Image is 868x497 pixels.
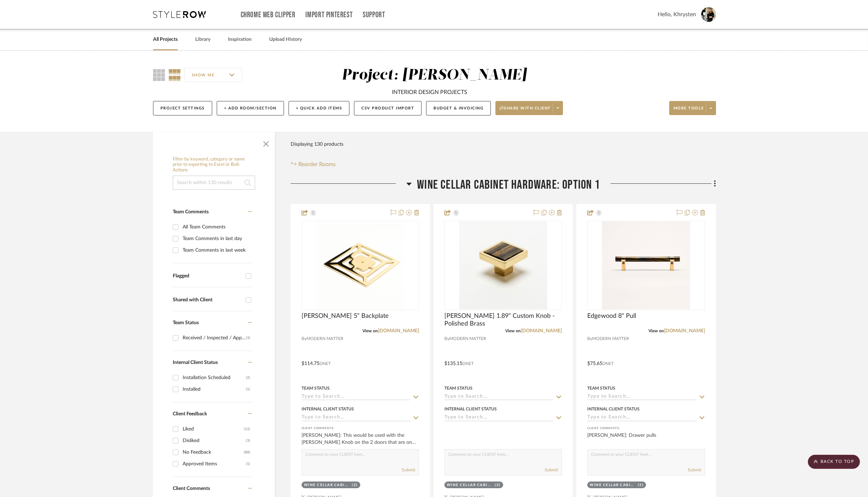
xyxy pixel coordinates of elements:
div: (1) [246,384,250,395]
div: (2) [495,483,501,488]
div: Internal Client Status [587,406,640,412]
span: More tools [673,106,704,116]
a: Library [195,35,210,44]
a: Inspiration [228,35,252,44]
button: CSV Product Import [354,101,422,115]
div: Flagged [173,273,242,279]
span: Client Comments [173,486,210,491]
a: Import Pinterest [305,12,353,18]
span: Edgewood 8" Pull [587,312,636,320]
div: Liked [183,423,244,435]
div: (2) [352,483,358,488]
div: Project: [PERSON_NAME] [342,68,527,83]
span: [PERSON_NAME] 5" Backplate [302,312,389,320]
span: View on [505,329,521,333]
span: Reorder Rooms [298,160,336,169]
button: Submit [402,467,415,473]
span: MODERN MATTER [592,335,629,342]
div: (3) [246,435,250,446]
img: Edgewood 8" Pull [602,221,690,309]
div: Team Status [444,385,473,391]
button: Submit [688,467,701,473]
div: Received / Inspected / Approved [183,332,246,344]
button: Project Settings [153,101,212,115]
div: Team Status [302,385,330,391]
span: By [302,335,306,342]
input: Type to Search… [587,415,696,421]
span: Team Status [173,320,199,325]
a: Upload History [269,35,302,44]
div: Installation Scheduled [183,372,246,383]
div: (1) [246,458,250,470]
input: Type to Search… [587,394,696,401]
div: Displaying 130 products [291,137,343,151]
div: 0 [445,221,562,310]
div: Wine Cellar CAbinet Hardware: option 1 [590,483,636,488]
div: 0 [588,221,704,310]
input: Search within 130 results [173,176,255,190]
input: Type to Search… [302,415,411,421]
a: Support [363,12,385,18]
span: MODERN MATTER [306,335,343,342]
div: Team Comments in last week [183,245,250,256]
div: (88) [244,447,250,458]
span: Client Feedback [173,411,207,416]
button: Budget & Invoicing [426,101,491,115]
div: 0 [302,221,419,310]
button: + Quick Add Items [289,101,350,115]
div: All Team Comments [183,221,250,233]
div: [PERSON_NAME]: This would be used with the [PERSON_NAME] Knob on the 2 doors that are on each sid... [302,432,419,446]
div: (3) [246,332,250,344]
button: Share with client [495,101,563,115]
span: Hello, Khrysten [658,10,696,19]
div: (3) [638,483,644,488]
img: Horne 1.89" Custom Knob - Polished Brass [459,221,547,309]
img: avatar [701,7,716,22]
button: + Add Room/Section [217,101,284,115]
div: Approved Items [183,458,246,470]
span: View on [648,329,664,333]
input: Type to Search… [302,394,411,401]
span: By [444,335,449,342]
div: (12) [244,423,250,435]
div: INTERIOR DESIGN PROJECTS [392,88,467,96]
div: Internal Client Status [302,406,354,412]
div: No Feedback [183,447,244,458]
div: Installed [183,384,246,395]
span: MODERN MATTER [449,335,486,342]
a: [DOMAIN_NAME] [378,328,419,333]
div: [PERSON_NAME]: Drawer pulls [587,432,705,446]
span: Share with client [500,106,551,116]
span: Team Comments [173,209,209,214]
span: Wine Cellar CAbinet Hardware: option 1 [417,177,600,193]
span: [PERSON_NAME] 1.89" Custom Knob - Polished Brass [444,312,562,328]
a: [DOMAIN_NAME] [521,328,562,333]
button: Close [259,136,273,150]
div: Team Comments in last day [183,233,250,244]
img: Benson 5" Backplate [316,221,404,309]
span: By [587,335,592,342]
div: (2) [246,372,250,383]
scroll-to-top-button: BACK TO TOP [808,455,860,469]
a: All Projects [153,35,178,44]
a: Chrome Web Clipper [241,12,296,18]
input: Type to Search… [444,415,553,421]
div: Wine Cellar CAbinet Hardware: option 1 [304,483,350,488]
div: Disliked [183,435,246,446]
div: Wine Cellar CAbinet Hardware: option 1 [447,483,493,488]
span: View on [362,329,378,333]
a: [DOMAIN_NAME] [664,328,705,333]
button: Reorder Rooms [291,160,336,169]
input: Type to Search… [444,394,553,401]
button: Submit [545,467,558,473]
h6: Filter by keyword, category or name prior to exporting to Excel or Bulk Actions [173,157,255,173]
div: Team Status [587,385,615,391]
div: Shared with Client [173,297,242,303]
button: More tools [669,101,716,115]
span: Internal Client Status [173,360,218,365]
div: Internal Client Status [444,406,497,412]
